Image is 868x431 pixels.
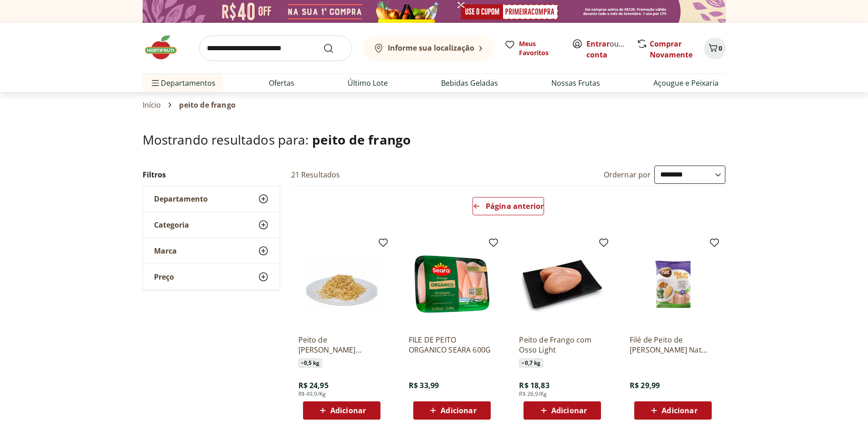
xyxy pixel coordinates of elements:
button: Menu [150,72,161,94]
button: Adicionar [303,401,380,420]
button: Categoria [143,212,280,238]
a: Meus Favoritos [504,39,561,57]
span: Preço [154,272,174,281]
button: Preço [143,264,280,290]
b: Informe sua localização [388,43,474,53]
a: Entrar [586,39,610,49]
img: Hortifruti [143,34,188,61]
button: Marca [143,238,280,264]
span: ou [586,38,627,60]
a: Último Lote [348,78,388,88]
svg: Arrow Left icon [473,203,480,210]
a: Peito de [PERSON_NAME] Resfriado Unidade [298,335,385,355]
a: Açougue e Peixaria [653,78,719,88]
button: Adicionar [524,401,601,420]
h1: Mostrando resultados para: [143,132,726,147]
span: R$ 29,99 [630,380,660,390]
h2: Filtros [143,166,280,184]
a: Criar conta [586,39,637,60]
span: Meus Favoritos [519,39,561,57]
span: R$ 18,83 [519,380,549,390]
span: R$ 26,9/Kg [519,390,547,398]
a: Bebidas Geladas [441,78,498,88]
span: Adicionar [330,407,366,414]
span: Adicionar [662,407,697,414]
img: Filé de Peito de Frango Congelado Nat 1Kg [630,241,716,327]
button: Adicionar [634,401,712,420]
a: Comprar Novamente [650,39,693,60]
span: Marca [154,246,177,255]
img: Peito de Frango Desfiado Resfriado Unidade [298,241,385,327]
a: Nossas Frutas [551,78,600,88]
span: Departamentos [150,72,216,94]
button: Departamento [143,186,280,212]
img: Peito de Frango com Osso Light [519,241,606,327]
a: FILE DE PEITO ORGANICO SEARA 600G [409,335,495,355]
button: Carrinho [704,37,726,59]
button: Informe sua localização [363,36,493,61]
span: Adicionar [441,407,476,414]
a: Filé de Peito de [PERSON_NAME] Nat 1Kg [630,335,716,355]
a: Ofertas [269,78,294,88]
span: R$ 33,99 [409,380,439,390]
button: Submit Search [323,43,345,54]
span: ~ 0,7 kg [519,358,543,368]
input: search [199,36,352,61]
span: Página anterior [486,203,544,210]
a: Página anterior [473,197,544,219]
span: R$ 24,95 [298,380,329,390]
span: ~ 0,5 kg [298,358,322,368]
span: Categoria [154,220,189,229]
label: Ordernar por [604,170,651,180]
span: Adicionar [551,407,587,414]
h2: 21 Resultados [291,170,340,180]
a: Peito de Frango com Osso Light [519,335,606,355]
span: peito de frango [312,131,411,148]
span: peito de frango [179,101,235,109]
span: 0 [719,44,722,52]
span: R$ 49,9/Kg [298,390,326,398]
a: Início [143,101,161,109]
button: Adicionar [413,401,491,420]
img: FILE DE PEITO ORGANICO SEARA 600G [409,241,495,327]
span: Departamento [154,194,208,203]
